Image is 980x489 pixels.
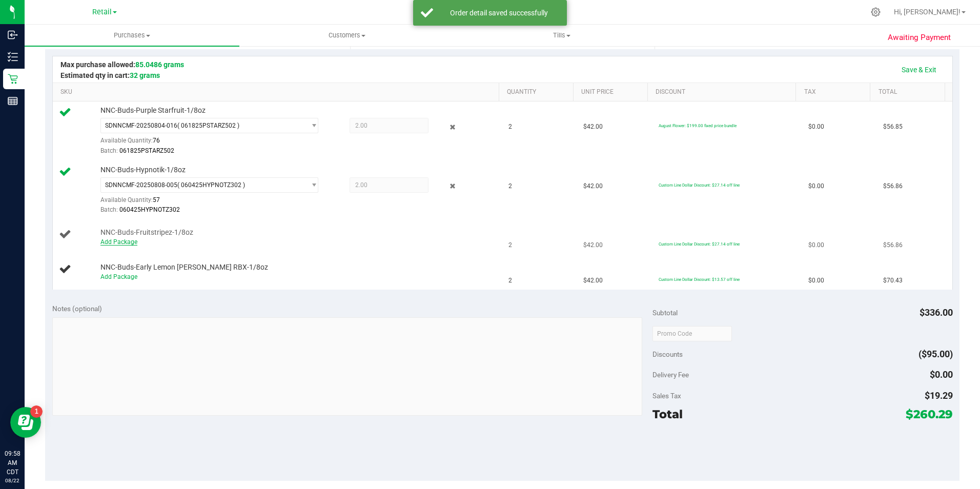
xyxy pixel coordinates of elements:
span: Batch: [100,206,118,213]
a: Customers [239,25,454,46]
inline-svg: Retail [8,74,18,84]
span: 060425HYPNOTZ302 [119,206,180,213]
p: 08/22 [5,477,20,484]
span: NNC-Buds-Early Lemon [PERSON_NAME] RBX-1/8oz [100,262,268,272]
span: 32 grams [130,71,160,79]
span: August Flower: $199.00 fixed price bundle [659,123,737,128]
span: select [305,118,318,133]
span: $70.43 [883,276,903,286]
span: 2 [508,122,512,132]
p: 09:58 AM CDT [5,449,20,477]
a: Purchases [25,25,239,46]
span: SDNNCMF-20250804-016 [105,122,177,129]
div: Available Quantity: [100,193,330,213]
span: $0.00 [808,122,824,132]
span: $42.00 [583,122,603,132]
span: Tills [455,31,669,40]
span: SDNNCMF-20250808-005 [105,181,177,189]
a: Discount [656,88,792,96]
span: $42.00 [583,181,603,191]
a: Total [879,88,941,96]
span: Max purchase allowed: [60,60,184,69]
span: $56.86 [883,181,903,191]
a: SKU [60,88,495,96]
span: Sales Tax [652,392,681,400]
span: $19.29 [925,390,953,401]
span: ($95.00) [918,349,953,359]
span: 85.0486 grams [135,60,184,69]
span: Custom Line Dollar Discount: $13.57 off line [659,277,740,282]
span: NNC-Buds-Hypnotik-1/8oz [100,165,186,175]
span: Notes (optional) [52,304,102,313]
a: Quantity [507,88,569,96]
a: Unit Price [581,88,643,96]
span: 2 [508,240,512,250]
span: Total [652,407,683,421]
span: $0.00 [930,369,953,380]
span: Custom Line Dollar Discount: $27.14 off line [659,182,740,188]
inline-svg: Reports [8,96,18,106]
span: $56.86 [883,240,903,250]
div: Available Quantity: [100,133,330,153]
div: Manage settings [869,7,882,17]
div: Order detail saved successfully [439,8,559,18]
span: Customers [240,31,454,40]
span: ( 060425HYPNOTZ302 ) [177,181,245,189]
span: $42.00 [583,240,603,250]
input: Promo Code [652,326,732,341]
span: Delivery Fee [652,371,689,379]
span: NNC-Buds-Fruitstripez-1/8oz [100,228,193,237]
span: ( 061825PSTARZ502 ) [177,122,239,129]
inline-svg: Inbound [8,30,18,40]
inline-svg: Inventory [8,52,18,62]
span: 2 [508,276,512,286]
span: 061825PSTARZ502 [119,147,174,154]
span: $0.00 [808,181,824,191]
span: Subtotal [652,309,678,317]
iframe: Resource center unread badge [30,405,43,418]
span: $0.00 [808,276,824,286]
span: Custom Line Dollar Discount: $27.14 off line [659,241,740,247]
span: Hi, [PERSON_NAME]! [894,8,961,16]
span: $260.29 [906,407,953,421]
span: $42.00 [583,276,603,286]
iframe: Resource center [10,407,41,438]
a: Tax [804,88,866,96]
span: 57 [153,196,160,203]
span: 2 [508,181,512,191]
span: $56.85 [883,122,903,132]
span: NNC-Buds-Purple Starfruit-1/8oz [100,106,206,115]
a: Add Package [100,273,137,280]
a: Save & Exit [895,61,943,78]
span: Retail [92,8,112,16]
a: Add Package [100,238,137,246]
span: $336.00 [920,307,953,318]
span: Discounts [652,345,683,363]
span: select [305,178,318,192]
span: Awaiting Payment [888,32,951,44]
span: Batch: [100,147,118,154]
span: $0.00 [808,240,824,250]
span: Purchases [25,31,239,40]
span: Estimated qty in cart: [60,71,160,79]
span: 76 [153,137,160,144]
a: Tills [455,25,669,46]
